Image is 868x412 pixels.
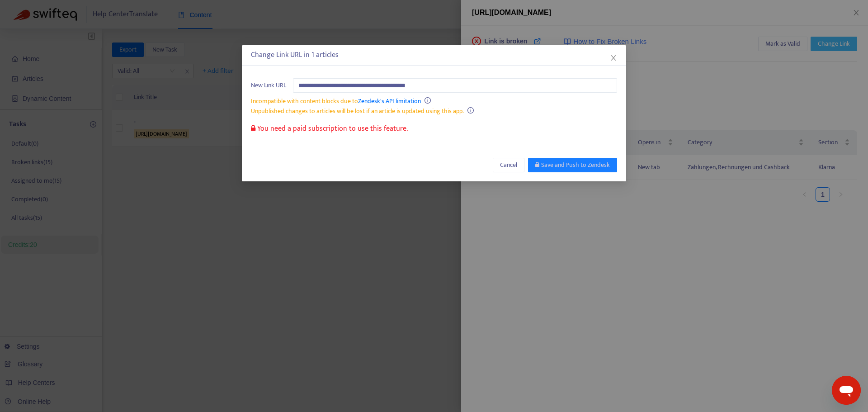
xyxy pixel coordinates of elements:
[251,81,286,90] span: New Link URL
[500,160,517,170] span: Cancel
[251,106,464,116] span: Unpublished changes to articles will be lost if an article is updated using this app.
[493,158,524,172] button: Cancel
[528,158,617,172] button: Save and Push to Zendesk
[251,96,421,106] span: Incompatible with content blocks due to
[832,376,861,405] iframe: Button to launch messaging window, conversation in progress
[251,123,408,135] span: You need a paid subscription to use this feature.
[467,107,474,114] span: info-circle
[609,53,618,63] button: Close
[425,97,431,104] span: info-circle
[610,54,617,62] span: close
[358,96,421,106] a: Zendesk's API limitation
[251,50,617,61] div: Change Link URL in 1 articles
